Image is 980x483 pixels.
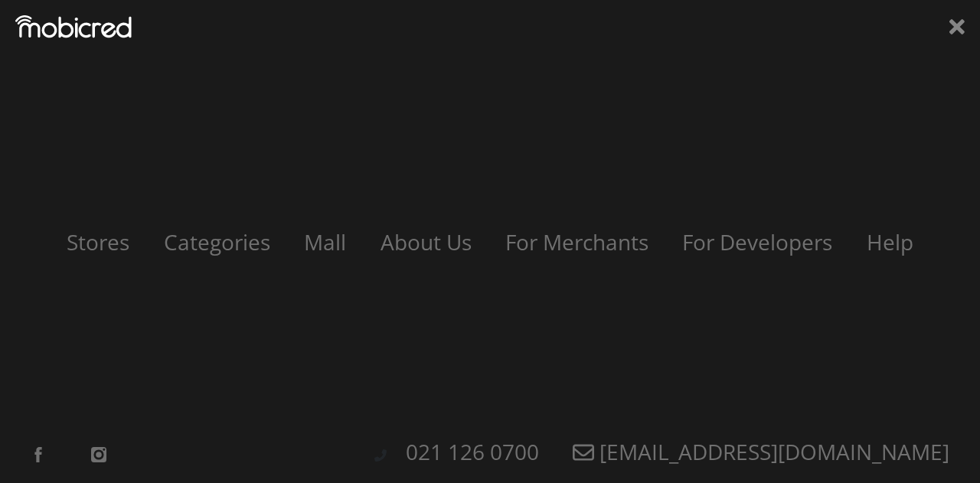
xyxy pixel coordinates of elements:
a: For Developers [667,227,848,256]
a: About Us [365,227,487,256]
a: Help [851,227,929,256]
a: Mall [289,227,361,256]
img: Mobicred [15,15,132,38]
a: Categories [149,227,286,256]
a: [EMAIL_ADDRESS][DOMAIN_NAME] [557,437,965,466]
a: 021 126 0700 [390,437,554,466]
a: Stores [51,227,145,256]
a: For Merchants [490,227,664,256]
